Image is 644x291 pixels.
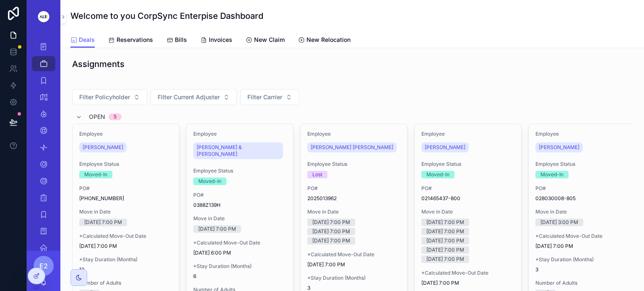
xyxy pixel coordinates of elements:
[193,202,286,209] span: 0388Z139H
[421,131,514,137] span: Employee
[193,263,286,270] span: *Stay Duration (Months)
[166,32,187,49] a: Bills
[535,142,583,152] a: [PERSON_NAME]
[425,144,465,151] span: [PERSON_NAME]
[79,256,172,263] span: *Stay Duration (Months)
[540,219,578,226] div: [DATE] 3:00 PM
[246,32,285,49] a: New Claim
[535,256,628,263] span: *Stay Duration (Months)
[535,195,628,202] span: 028030008-805
[200,32,232,49] a: Invoices
[312,228,350,235] div: [DATE] 7:00 PM
[193,250,286,256] span: [DATE] 6:00 PM
[426,219,464,226] div: [DATE] 7:00 PM
[307,195,400,202] span: 2025013962
[535,233,628,239] span: *Calculated Move-Out Date
[193,131,286,137] span: Employee
[27,33,60,251] div: scrollable content
[79,142,127,152] a: [PERSON_NAME]
[193,239,286,246] span: *Calculated Move-Out Date
[535,280,628,286] span: Number of Adults
[79,280,172,286] span: Number of Adults
[307,185,400,192] span: PO#
[426,246,464,254] div: [DATE] 7:00 PM
[151,89,237,105] button: Select Button
[535,243,628,250] span: [DATE] 7:00 PM
[254,36,285,44] span: New Claim
[79,131,172,137] span: Employee
[421,142,469,152] a: [PERSON_NAME]
[39,261,48,271] span: E2
[193,167,286,174] span: Employee Status
[307,131,400,137] span: Employee
[117,36,153,44] span: Reservations
[84,171,107,178] div: Moved-In
[247,93,282,101] span: Filter Carrier
[421,195,514,202] span: 021465437-800
[421,280,514,286] span: [DATE] 7:00 PM
[307,275,400,281] span: *Stay Duration (Months)
[312,171,322,178] div: Lost
[535,266,628,273] span: 3
[79,243,172,250] span: [DATE] 7:00 PM
[421,270,514,276] span: *Calculated Move-Out Date
[89,113,105,121] span: Open
[175,36,187,44] span: Bills
[79,93,130,101] span: Filter Policyholder
[426,228,464,235] div: [DATE] 7:00 PM
[421,209,514,215] span: Move in Date
[426,237,464,245] div: [DATE] 7:00 PM
[307,261,400,268] span: [DATE] 7:00 PM
[79,209,172,215] span: Move in Date
[197,144,280,157] span: [PERSON_NAME] & [PERSON_NAME]
[535,161,628,167] span: Employee Status
[79,36,95,44] span: Deals
[32,11,55,23] img: App logo
[70,10,263,22] h1: Welcome to you CorpSync Enterpise Dashboard
[193,192,286,198] span: PO#
[158,93,220,101] span: Filter Current Adjuster
[114,113,117,120] div: 5
[307,209,400,215] span: Move in Date
[240,89,299,105] button: Select Button
[312,237,350,245] div: [DATE] 7:00 PM
[421,161,514,167] span: Employee Status
[198,225,236,233] div: [DATE] 7:00 PM
[535,131,628,137] span: Employee
[79,233,172,239] span: *Calculated Move-Out Date
[307,142,397,152] a: [PERSON_NAME] [PERSON_NAME]
[79,195,172,202] span: [PHONE_NUMBER]
[306,36,351,44] span: New Relocation
[298,32,351,49] a: New Relocation
[535,185,628,192] span: PO#
[539,144,579,151] span: [PERSON_NAME]
[307,251,400,258] span: *Calculated Move-Out Date
[426,255,464,263] div: [DATE] 7:00 PM
[426,171,449,178] div: Moved-In
[193,273,286,280] span: 6
[193,142,283,159] a: [PERSON_NAME] & [PERSON_NAME]
[421,185,514,192] span: PO#
[312,219,350,226] div: [DATE] 7:00 PM
[307,161,400,167] span: Employee Status
[79,161,172,167] span: Employee Status
[70,32,95,48] a: Deals
[79,266,172,273] span: 12
[72,89,147,105] button: Select Button
[198,178,221,185] div: Moved-In
[311,144,393,151] span: [PERSON_NAME] [PERSON_NAME]
[72,58,125,70] h1: Assignments
[193,215,286,222] span: Move in Date
[209,36,232,44] span: Invoices
[79,185,172,192] span: PO#
[84,219,122,226] div: [DATE] 7:00 PM
[83,144,123,151] span: [PERSON_NAME]
[108,32,153,49] a: Reservations
[540,171,563,178] div: Moved-In
[535,209,628,215] span: Move in Date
